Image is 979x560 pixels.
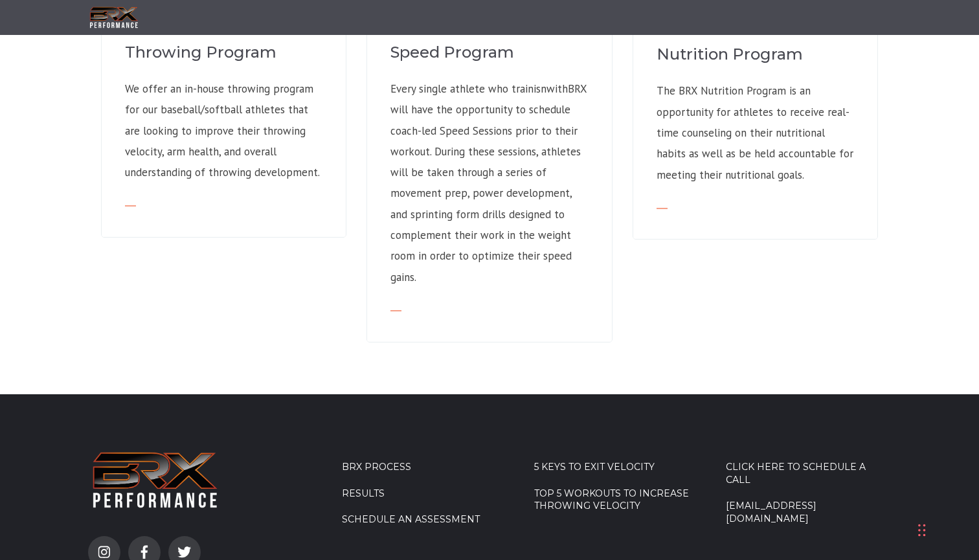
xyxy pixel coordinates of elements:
[342,513,507,526] a: Schedule an Assessment
[726,500,891,525] a: [EMAIL_ADDRESS][DOMAIN_NAME]
[788,420,979,560] iframe: Chat Widget
[342,461,507,540] div: Navigation Menu
[726,461,891,539] div: Navigation Menu
[390,41,588,63] h4: Speed Program
[88,5,140,31] img: BRX Transparent Logo-2
[657,80,854,185] p: The BRX Nutrition Program is an opportunity for athletes to receive real-time counseling on their...
[390,78,588,287] p: Every single athlete who trainisnwithBRX will have the opportunity to schedule coach-led Speed Se...
[125,78,322,183] p: We offer an in-house throwing program for our baseball/softball athletes that are looking to impr...
[534,461,699,526] div: Navigation Menu
[726,461,891,486] a: Click Here To Schedule A Call
[534,487,699,513] a: Top 5 Workouts to Increase Throwing Velocity
[534,461,699,474] a: 5 Keys to Exit Velocity
[918,511,926,550] div: Drag
[342,461,507,474] a: BRX Process
[125,41,322,63] h4: Throwing Program
[88,446,222,514] img: BRX Transparent Logo-2
[342,487,507,500] a: Results
[657,43,854,65] h4: Nutrition Program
